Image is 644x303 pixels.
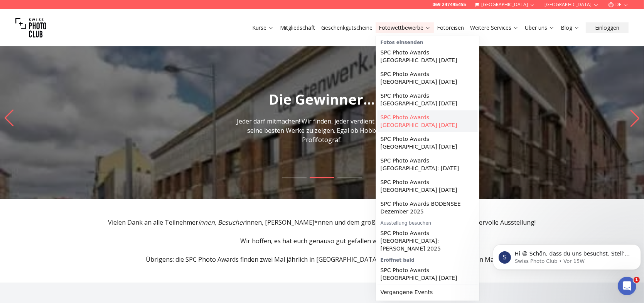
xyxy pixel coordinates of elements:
a: SPC Photo Awards BODENSEE Dezember 2025 [378,197,478,218]
a: 069 247495455 [432,2,466,8]
button: Weitere Services [467,22,522,33]
a: SPC Photo Awards [GEOGRAPHIC_DATA] [DATE] [378,263,478,285]
span: 1 [634,277,640,283]
a: Fotoreisen [437,24,464,32]
iframe: Intercom live chat [618,277,636,295]
a: Geschenkgutscheine [321,24,373,32]
a: Kurse [252,24,274,32]
a: SPC Photo Awards [GEOGRAPHIC_DATA] [DATE] [378,67,478,89]
a: SPC Photo Awards [GEOGRAPHIC_DATA] [DATE] [378,132,478,154]
a: Blog [561,24,580,32]
a: SPC Photo Awards [GEOGRAPHIC_DATA]: [PERSON_NAME] 2025 [378,226,478,256]
a: SPC Photo Awards [GEOGRAPHIC_DATA]: [DATE] [378,154,478,175]
a: SPC Photo Awards [GEOGRAPHIC_DATA] [DATE] [378,175,478,197]
a: Fotowettbewerbe [379,24,431,32]
a: SPC Photo Awards [GEOGRAPHIC_DATA] [DATE] [378,110,478,132]
div: Ausstellung besuchen [378,218,478,226]
iframe: Intercom notifications Nachricht [490,228,644,282]
p: Wir hoffen, es hat euch genauso gut gefallen wie uns 😊 [81,236,563,245]
em: innen, Besucher [199,218,246,227]
button: Kurse [249,22,277,33]
a: Weitere Services [470,24,519,32]
a: Mitgliedschaft [280,24,315,32]
button: Fotowettbewerbe [376,22,434,33]
a: SPC Photo Awards [GEOGRAPHIC_DATA] [DATE] [378,89,478,110]
p: Übrigens: die SPC Photo Awards finden zwei Mal jährlich in [GEOGRAPHIC_DATA] statt - sehen wir un... [81,255,563,264]
a: Vergangene Events [378,285,478,299]
div: Fotos einsenden [378,38,478,46]
a: SPC Photo Awards [GEOGRAPHIC_DATA] [DATE] [378,46,478,67]
button: Blog [558,22,583,33]
button: Fotoreisen [434,22,467,33]
button: Einloggen [586,22,629,33]
a: Über uns [525,24,555,32]
button: Mitgliedschaft [277,22,318,33]
button: Geschenkgutscheine [318,22,376,33]
p: Jeder darf mitmachen! Wir finden, jeder verdient die Chance seine besten Werke zu zeigen. Egal ob... [236,117,408,144]
button: Über uns [522,22,558,33]
img: Swiss photo club [15,12,46,43]
div: Eröffnet bald [378,256,478,263]
p: Vielen Dank an alle Teilnehmer innen, [PERSON_NAME]*nnen und dem großartigen Tapetenwerk für eine... [81,218,563,227]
